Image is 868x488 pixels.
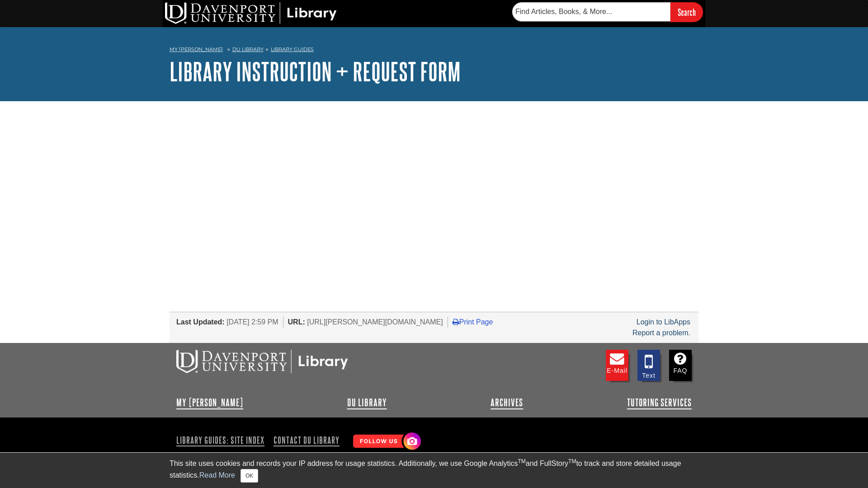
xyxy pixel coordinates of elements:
a: Archives [491,397,523,408]
a: Report a problem. [632,329,690,337]
form: Searches DU Library's articles, books, and more [512,2,703,22]
span: Last Updated: [176,318,225,326]
a: FAQ [669,350,692,381]
a: DU Library [347,397,387,408]
sup: TM [518,458,525,465]
span: [URL][PERSON_NAME][DOMAIN_NAME] [307,318,443,326]
img: Follow Us! Instagram [349,429,423,455]
a: My [PERSON_NAME] [176,397,243,408]
img: DU Libraries [176,350,348,373]
a: E-mail [606,350,628,381]
a: Login to LibApps [637,318,690,326]
iframe: 242889c9c9b3adf4f5824ccfc4f28657 [170,133,563,224]
div: This site uses cookies and records your IP address for usage statistics. Additionally, we use Goo... [170,458,698,483]
img: DU Library [165,2,337,24]
input: Find Articles, Books, & More... [512,2,670,21]
a: Library Instruction + Request Form [170,57,461,85]
a: DU Library [232,46,264,52]
sup: TM [568,458,576,465]
a: Read More [199,471,235,479]
span: [DATE] 2:59 PM [226,318,278,326]
a: Print Page [453,318,493,326]
span: URL: [288,318,305,326]
button: Close [241,469,258,483]
a: Text [637,350,660,381]
a: Library Guides [271,46,314,52]
input: Search [670,2,703,22]
a: Tutoring Services [627,397,692,408]
i: Print Page [453,318,459,325]
a: Library Guides: Site Index [176,432,268,448]
a: My [PERSON_NAME] [170,46,223,53]
nav: breadcrumb [170,43,698,58]
a: Contact DU Library [270,432,343,448]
